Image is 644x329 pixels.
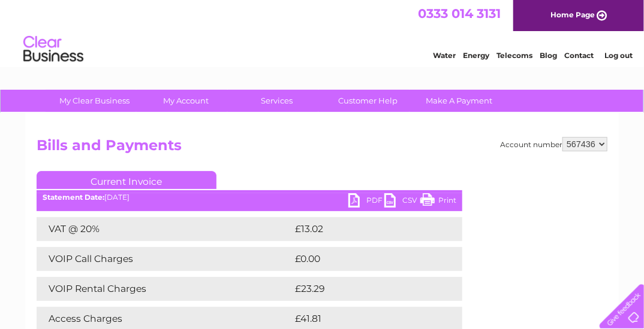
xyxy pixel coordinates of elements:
[463,51,489,60] a: Energy
[292,217,437,241] td: £13.02
[37,137,607,160] h2: Bills and Payments
[292,277,438,301] td: £23.29
[420,193,456,211] a: Print
[433,51,456,60] a: Water
[500,137,607,151] div: Account number
[46,90,145,112] a: My Clear Business
[604,51,633,60] a: Log out
[23,31,84,68] img: logo.png
[37,171,216,189] a: Current Invoice
[37,247,292,271] td: VOIP Call Charges
[319,90,418,112] a: Customer Help
[292,247,435,271] td: £0.00
[37,193,462,202] div: [DATE]
[37,217,292,241] td: VAT @ 20%
[43,193,104,202] b: Statement Date:
[540,51,557,60] a: Blog
[496,51,532,60] a: Telecoms
[40,7,606,58] div: Clear Business is a trading name of Verastar Limited (registered in [GEOGRAPHIC_DATA] No. 3667643...
[37,277,292,301] td: VOIP Rental Charges
[137,90,236,112] a: My Account
[418,6,501,21] a: 0333 014 3131
[348,193,384,211] a: PDF
[564,51,594,60] a: Contact
[384,193,420,211] a: CSV
[228,90,327,112] a: Services
[410,90,509,112] a: Make A Payment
